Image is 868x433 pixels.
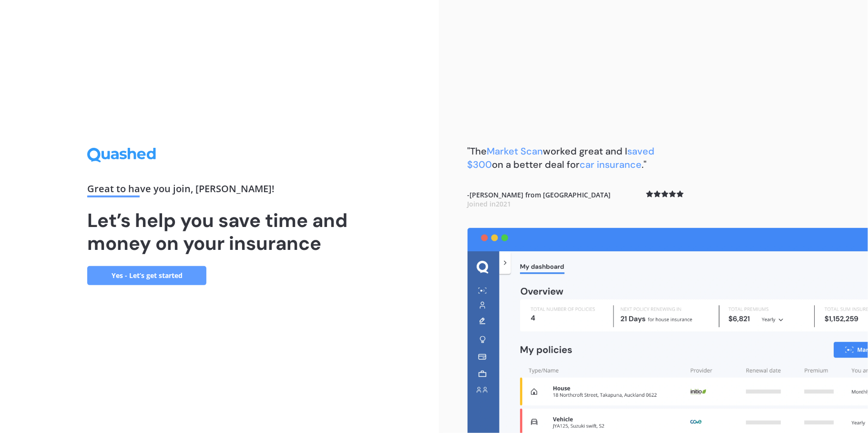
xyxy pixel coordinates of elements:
[580,158,642,171] span: car insurance
[487,145,543,157] span: Market Scan
[87,266,206,285] a: Yes - Let’s get started
[468,190,611,209] b: - [PERSON_NAME] from [GEOGRAPHIC_DATA]
[87,209,351,255] h1: Let’s help you save time and money on your insurance
[468,145,655,171] b: "The worked great and I on a better deal for ."
[87,184,351,197] div: Great to have you join , [PERSON_NAME] !
[468,199,511,208] span: Joined in 2021
[468,145,655,171] span: saved $300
